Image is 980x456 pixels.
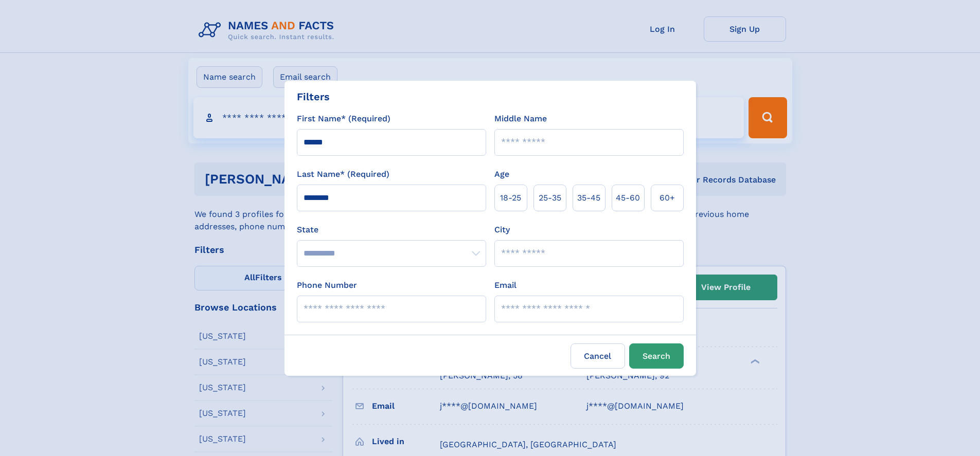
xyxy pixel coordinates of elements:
label: Cancel [571,343,625,369]
label: State [297,224,486,236]
label: First Name* (Required) [297,113,390,125]
label: Phone Number [297,279,357,291]
span: 35‑45 [577,192,600,204]
label: Age [494,168,509,180]
label: Last Name* (Required) [297,168,389,180]
span: 45‑60 [616,192,640,204]
div: Filters [297,89,330,104]
label: City [494,224,510,236]
span: 25‑35 [539,192,561,204]
button: Search [629,343,684,369]
label: Email [494,279,516,291]
span: 60+ [660,192,675,204]
label: Middle Name [494,113,547,125]
span: 18‑25 [500,192,521,204]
